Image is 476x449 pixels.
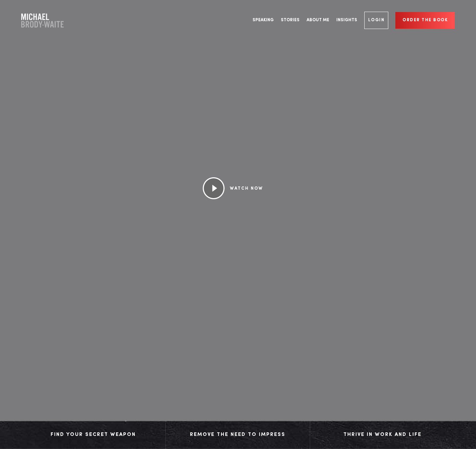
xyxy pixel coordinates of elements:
a: Speaking [249,7,277,34]
a: Order the book [395,12,455,29]
a: About Me [303,7,333,34]
div: Find Your Secret Weapon [28,430,158,440]
div: Remove The Need to Impress [173,430,303,440]
a: Company Logo Company Logo [21,13,64,28]
a: Login [364,12,389,29]
a: Insights [333,7,361,34]
a: Stories [277,7,303,34]
div: Thrive in Work and Life [317,430,448,440]
a: WATCH NOW [230,186,263,191]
